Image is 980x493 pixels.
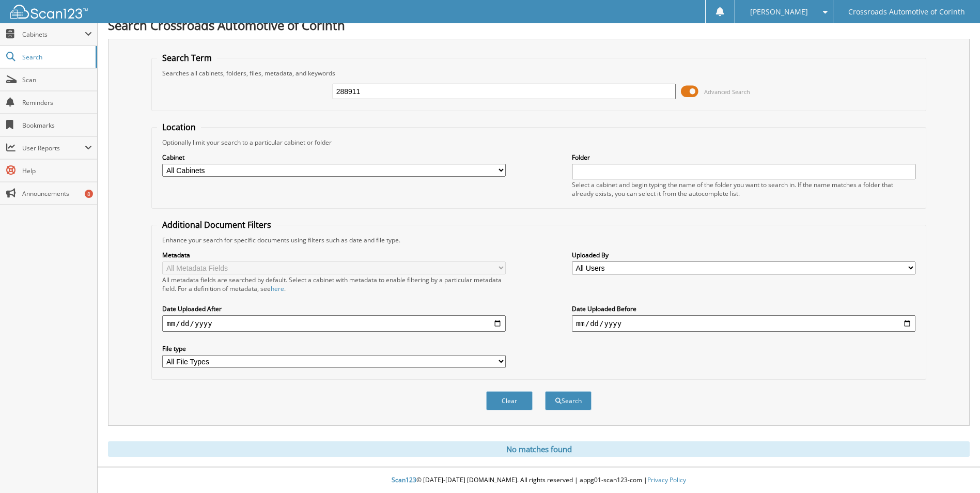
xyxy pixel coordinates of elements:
[10,5,88,19] img: scan123-logo-white.svg
[157,219,276,230] legend: Additional Document Filters
[22,121,92,130] span: Bookmarks
[157,121,201,133] legend: Location
[22,30,85,39] span: Cabinets
[572,153,915,162] label: Folder
[162,251,506,259] label: Metadata
[85,190,93,198] div: 8
[108,17,970,34] h1: Search Crossroads Automotive of Corinth
[162,344,506,353] label: File type
[848,9,965,15] span: Crossroads Automotive of Corinth
[572,251,915,259] label: Uploaded By
[750,9,808,15] span: [PERSON_NAME]
[572,180,915,198] div: Select a cabinet and begin typing the name of the folder you want to search in. If the name match...
[157,236,920,244] div: Enhance your search for specific documents using filters such as date and file type.
[162,315,506,332] input: start
[22,144,85,152] span: User Reports
[22,189,92,198] span: Announcements
[647,475,686,484] a: Privacy Policy
[22,75,92,84] span: Scan
[704,88,750,96] span: Advanced Search
[392,475,416,484] span: Scan123
[22,166,92,175] span: Help
[108,441,970,457] div: No matches found
[157,69,920,78] div: Searches all cabinets, folders, files, metadata, and keywords
[271,284,284,293] a: here
[162,153,506,162] label: Cabinet
[98,468,980,493] div: © [DATE]-[DATE] [DOMAIN_NAME]. All rights reserved | appg01-scan123-com |
[572,315,915,332] input: end
[572,304,915,313] label: Date Uploaded Before
[22,53,90,61] span: Search
[22,98,92,107] span: Reminders
[545,391,592,410] button: Search
[486,391,533,410] button: Clear
[157,52,217,64] legend: Search Term
[162,304,506,313] label: Date Uploaded After
[157,138,920,147] div: Optionally limit your search to a particular cabinet or folder
[162,275,506,293] div: All metadata fields are searched by default. Select a cabinet with metadata to enable filtering b...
